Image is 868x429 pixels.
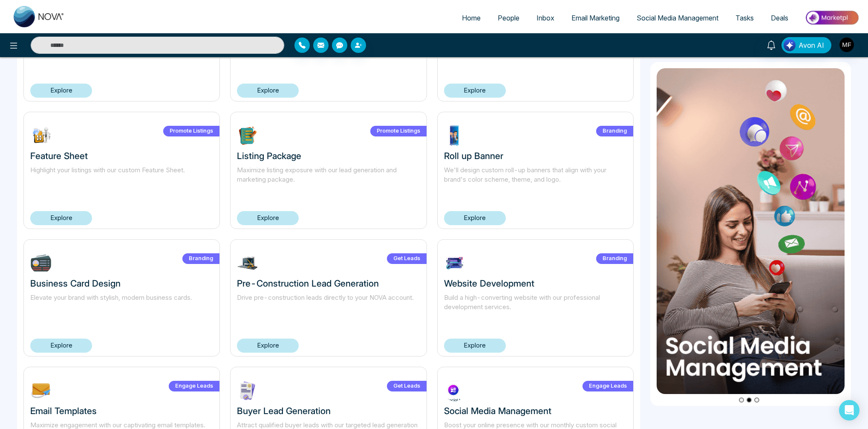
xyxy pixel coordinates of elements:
[30,211,92,225] a: Explore
[762,10,797,26] a: Deals
[563,10,628,26] a: Email Marketing
[444,252,465,274] img: SW3NV1730301756.jpg
[839,400,859,420] div: Open Intercom Messenger
[444,165,627,194] p: We'll design custom roll-up banners that align with your brand's color scheme, theme, and logo.
[444,293,627,322] p: Build a high-converting website with our professional development services.
[489,10,528,26] a: People
[30,339,92,353] a: Explore
[30,165,213,194] p: Highlight your listings with our custom Feature Sheet.
[771,14,788,22] span: Deals
[596,253,633,264] label: Branding
[462,14,481,22] span: Home
[370,126,427,136] label: Promote Listings
[571,14,620,22] span: Email Marketing
[735,14,754,22] span: Tasks
[781,37,831,53] button: Avon AI
[528,10,563,26] a: Inbox
[237,125,258,146] img: 2AeAQ1730737045.jpg
[237,406,420,416] h3: Buyer Lead Generation
[14,6,65,27] img: Nova CRM Logo
[596,126,633,136] label: Branding
[30,84,92,98] a: Explore
[498,14,519,22] span: People
[444,125,465,146] img: ptdrg1732303548.jpg
[444,339,506,353] a: Explore
[237,380,258,401] img: sYAVk1730743386.jpg
[237,252,258,274] img: FsSfh1730742515.jpg
[237,151,420,161] h3: Listing Package
[657,68,845,394] img: item2.png
[30,380,52,401] img: NOmgJ1742393483.jpg
[444,406,627,416] h3: Social Media Management
[444,151,627,161] h3: Roll up Banner
[801,8,863,27] img: Market-place.gif
[444,278,627,289] h3: Website Development
[784,39,796,51] img: Lead Flow
[237,339,299,353] a: Explore
[30,125,52,146] img: D2hWS1730737368.jpg
[747,397,752,403] button: Go to slide 2
[237,165,420,194] p: Maximize listing exposure with our lead generation and marketing package.
[727,10,762,26] a: Tasks
[169,381,219,391] label: Engage Leads
[637,14,718,22] span: Social Media Management
[30,406,213,416] h3: Email Templates
[182,253,219,264] label: Branding
[754,397,759,403] button: Go to slide 3
[453,10,489,26] a: Home
[237,84,299,98] a: Explore
[628,10,727,26] a: Social Media Management
[387,381,427,391] label: Get Leads
[839,38,854,52] img: User Avatar
[30,252,52,274] img: BbxDK1732303356.jpg
[444,380,465,401] img: xBhNT1730301685.jpg
[387,253,427,264] label: Get Leads
[799,40,824,50] span: Avon AI
[739,397,744,403] button: Go to slide 1
[237,278,420,289] h3: Pre-Construction Lead Generation
[444,211,506,225] a: Explore
[30,293,213,322] p: Elevate your brand with stylish, modern business cards.
[536,14,554,22] span: Inbox
[30,278,213,289] h3: Business Card Design
[583,381,633,391] label: Engage Leads
[30,151,213,161] h3: Feature Sheet
[444,84,506,98] a: Explore
[163,126,219,136] label: Promote Listings
[237,211,299,225] a: Explore
[237,293,420,322] p: Drive pre-construction leads directly to your NOVA account.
